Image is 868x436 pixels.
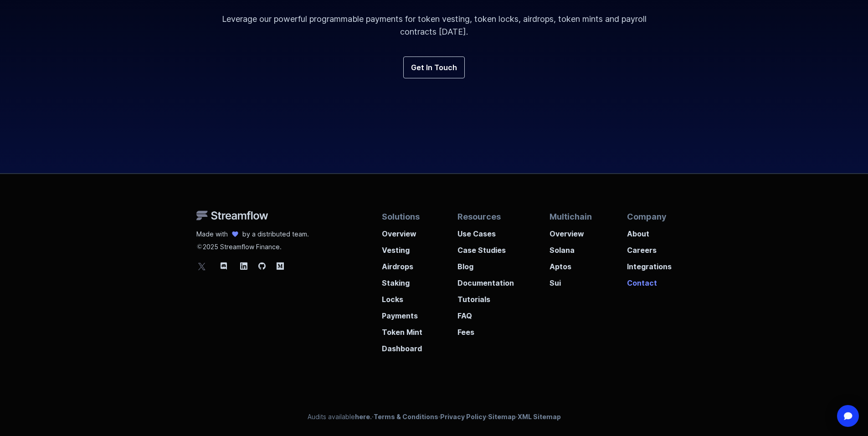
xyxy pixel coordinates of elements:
[457,223,514,239] a: Use Cases
[382,305,422,321] a: Payments
[382,256,422,272] a: Airdrops
[457,256,514,272] a: Blog
[550,210,592,223] p: Multichain
[382,321,422,338] a: Token Mint
[382,338,422,354] a: Dashboard
[196,210,268,221] img: Streamflow Logo
[457,210,514,223] p: Resources
[627,239,672,256] a: Careers
[550,256,592,272] a: Aptos
[457,272,514,288] a: Documentation
[457,288,514,305] a: Tutorials
[382,288,422,305] a: Locks
[837,405,859,427] div: Open Intercom Messenger
[382,210,422,223] p: Solutions
[627,272,672,288] a: Contact
[518,413,561,421] a: XML Sitemap
[196,230,228,239] p: Made with
[457,321,514,338] a: Fees
[627,223,672,239] a: About
[403,56,465,78] a: Get In Touch
[382,223,422,239] a: Overview
[382,272,422,288] a: Staking
[627,210,672,223] p: Company
[216,13,653,38] p: Leverage our powerful programmable payments for token vesting, token locks, airdrops, token mints...
[488,413,516,421] a: Sitemap
[355,413,372,421] a: here.
[374,413,438,421] a: Terms & Conditions
[308,412,561,421] p: Audits available · · · ·
[457,239,514,256] a: Case Studies
[382,239,422,256] a: Vesting
[627,256,672,272] a: Integrations
[440,413,486,421] a: Privacy Policy
[196,239,309,251] p: 2025 Streamflow Finance.
[550,239,592,256] a: Solana
[550,223,592,239] a: Overview
[457,305,514,321] a: FAQ
[550,272,592,288] a: Sui
[242,230,309,239] p: by a distributed team.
